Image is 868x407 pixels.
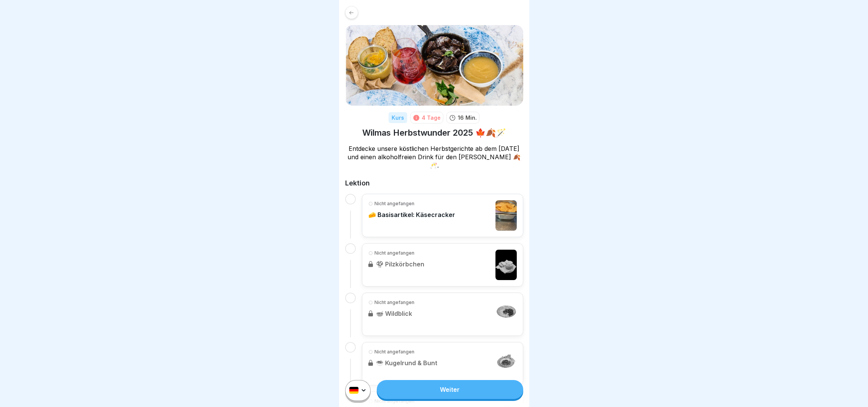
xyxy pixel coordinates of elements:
[345,25,523,106] img: v746e0paqtf9obk4lsso3w1h.png
[377,380,523,399] a: Weiter
[368,200,517,231] a: Nicht angefangen🧀 Basisartikel: Käsecracker
[389,112,407,123] div: Kurs
[458,114,477,122] p: 16 Min.
[374,200,414,207] p: Nicht angefangen
[362,127,506,138] h1: Wilmas Herbstwunder 2025 🍁🍂🪄
[345,179,523,188] h2: Lektion
[368,211,455,219] p: 🧀 Basisartikel: Käsecracker
[345,144,523,169] p: Entdecke unsere köstlichen Herbstgerichte ab dem [DATE] und einen alkoholfreien Drink für den [PE...
[495,200,517,231] img: fj3z52hdvnnebprg03fcvewm.png
[349,387,358,394] img: de.svg
[422,114,441,122] div: 4 Tage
